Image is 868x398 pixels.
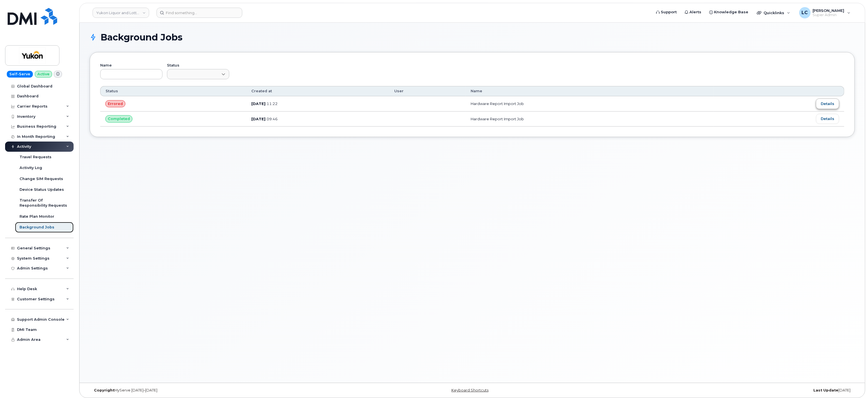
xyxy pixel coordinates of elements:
a: Details [816,99,839,109]
span: 09:46 [267,117,278,121]
label: Status [167,64,229,67]
td: Hardware Report Import Job [466,112,713,127]
span: Created at [251,89,272,94]
span: [DATE] [251,101,265,106]
label: Name [100,64,162,67]
strong: Last Update [813,388,838,392]
span: [DATE] [251,117,265,121]
div: MyServe [DATE]–[DATE] [90,388,345,393]
span: Completed [108,116,130,121]
td: Hardware Report Import Job [466,96,713,111]
span: Background Jobs [100,33,183,42]
span: 11:22 [267,101,278,106]
span: Status [106,89,118,94]
span: Errored [108,101,123,106]
a: Details [816,114,839,124]
a: Keyboard Shortcuts [451,388,488,392]
span: Name [471,89,482,94]
div: [DATE] [600,388,855,393]
strong: Copyright [94,388,114,392]
span: User [394,89,404,94]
